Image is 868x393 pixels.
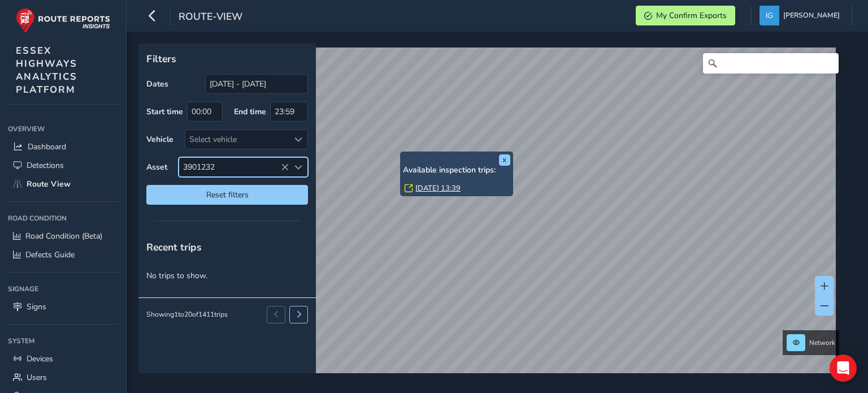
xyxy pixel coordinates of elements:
[27,160,64,171] span: Detections
[138,262,316,290] p: No trips to show.
[25,249,75,260] span: Defects Guide
[415,183,461,193] a: [DATE] 13:39
[142,47,836,386] canvas: Map
[8,175,118,193] a: Route View
[8,332,118,349] div: System
[155,189,300,200] span: Reset filters
[146,79,168,89] label: Dates
[146,51,308,66] p: Filters
[179,158,289,176] span: 3901232
[636,6,735,25] button: My Confirm Exports
[146,240,202,254] span: Recent trips
[146,106,183,117] label: Start time
[830,355,857,382] div: Open Intercom Messenger
[8,156,118,175] a: Detections
[27,301,46,312] span: Signs
[703,53,839,74] input: Search
[8,137,118,156] a: Dashboard
[8,120,118,137] div: Overview
[8,227,118,245] a: Road Condition (Beta)
[234,106,266,117] label: End time
[27,353,53,364] span: Devices
[759,6,779,25] img: diamond-layout
[499,154,510,166] button: x
[403,166,510,175] h6: Available inspection trips:
[28,141,66,152] span: Dashboard
[8,368,118,387] a: Users
[809,338,835,347] span: Network
[146,162,167,172] label: Asset
[146,185,308,205] button: Reset filters
[16,44,77,96] span: ESSEX HIGHWAYS ANALYTICS PLATFORM
[27,179,71,189] span: Route View
[8,297,118,316] a: Signs
[8,280,118,297] div: Signage
[185,130,289,149] div: Select vehicle
[8,349,118,368] a: Devices
[16,8,110,33] img: rr logo
[656,10,727,21] span: My Confirm Exports
[179,10,242,25] span: route-view
[759,6,844,25] button: [PERSON_NAME]
[289,158,307,176] div: Select an asset code
[146,134,173,145] label: Vehicle
[25,231,102,241] span: Road Condition (Beta)
[8,245,118,264] a: Defects Guide
[783,6,840,25] span: [PERSON_NAME]
[146,310,228,319] div: Showing 1 to 20 of 1411 trips
[8,210,118,227] div: Road Condition
[27,372,47,383] span: Users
